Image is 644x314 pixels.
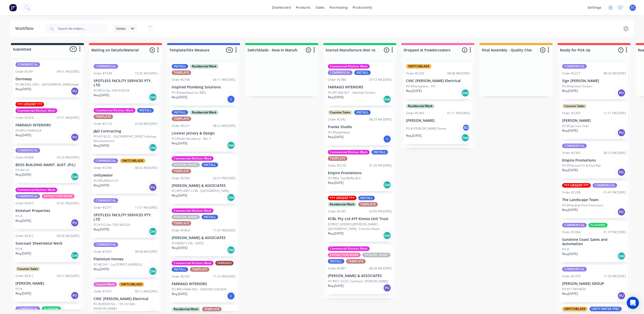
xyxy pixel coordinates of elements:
div: PU [617,89,625,97]
p: Empire Promotions [562,158,626,163]
div: TEMPLATE [172,116,191,121]
div: productivity [350,4,375,11]
p: CINC [PERSON_NAME] Electrical [94,297,157,301]
div: Order #2290 [94,166,112,170]
div: Commercial Kitchen WorkEXTRACTION WORK[PERSON_NAME]INSTALLTEMPLATEOrder #208708:28 AM [DATE][PERS... [326,244,394,294]
div: 08:15 AM [DATE] [603,151,626,155]
div: COMMERICAL [562,267,587,271]
p: Dormway [15,77,79,81]
div: 08:58 AM [DATE] [135,249,157,254]
div: Del [383,231,391,240]
p: BOSS BUILDING MAINT. AUST. (P/L) [15,163,79,167]
p: Req. [DATE] [172,292,187,296]
div: Residential Work [190,110,219,115]
div: TEMPLATE [94,114,113,119]
p: Req. [DATE] [328,135,344,139]
p: [PERSON_NAME] & ASSOCIATES [172,236,236,240]
p: [PERSON_NAME] [562,119,626,123]
div: Order #2357 [94,249,112,254]
p: Req. [DATE] [562,208,578,212]
div: Commercial Kitchen Work[PERSON_NAME]INSTALLTEMPLATEOrder #235602:51 PM [DATE][PERSON_NAME] & ASSO... [170,154,238,204]
div: Commercial Kitchen WorkINSTALLTEMPLATEOrder #211607:44 AM [DATE]J&D ContractingPO #316222 - [GEOG... [92,106,159,154]
div: INSTALL [328,259,344,264]
div: *** URGENT ***COMMERICALOrder #229801:41 PM [DATE]The Landscape TeamPO #Handrail Post ExtensionsR... [560,181,628,218]
div: 01:11 PM [DATE] [447,111,470,115]
div: COMMERICALFLASHINGOrder #236401:37 PM [DATE]Sunshine Coast Gates and AutomationPO #Req.[DATE]Del [560,221,628,262]
p: PO #PO-00011238 - [GEOGRAPHIC_DATA] [172,189,229,193]
div: Order #2347 [172,274,190,279]
p: PO # [15,214,22,219]
div: Del [149,267,157,275]
div: PU [617,168,625,176]
div: COMMERICALOrder #147810:35 AM [DATE]SPOTLESS FACILITY SERVICES PTY. LTDPO #P.O. No: 3301470729Req... [92,62,159,104]
div: Del [149,93,157,101]
p: PO # [15,287,22,291]
div: COMMERICAL [15,306,40,311]
div: Residential Work [328,202,356,207]
div: Order #2393 [562,111,580,115]
div: Commercial Kitchen WorkCOMMERICALEXTRACTION WORKOrder #241501:41 PM [DATE]Kickstart PropertiesPO ... [13,186,81,229]
p: PO #ORDER NO - 170-101460 [PERSON_NAME] [94,302,157,311]
div: Order #2342 [328,117,346,122]
p: Req. [DATE] [94,93,109,97]
div: Council Work [94,282,117,287]
div: COMMERICALOrder #235911:59 AM [DATE][PERSON_NAME] GROUPPO #1139/54634Req.[DATE]PU [560,265,628,302]
a: dashboard [270,4,293,11]
p: Req. [DATE] [15,291,31,296]
p: PO #Handrail Post Extensions [562,203,603,208]
div: Order #2383 [562,151,580,155]
div: 01:41 PM [DATE] [603,190,626,195]
p: FARRAGO INTERIORS [328,85,392,89]
div: Order #2356 [172,176,190,181]
div: Commercial Kitchen Work [15,108,57,113]
div: Commercial Kitchen Work [328,246,370,251]
div: Del [71,251,79,260]
p: Req. [DATE] [172,246,187,250]
p: PO #PO-FI494-024 [15,128,41,133]
div: 09:12 AM [DATE] [135,289,157,294]
p: PO #63342-2002 - [GEOGRAPHIC_DATA] Hook [15,82,79,87]
div: Commercial Kitchen WorkFARRAGOINSTALLTEMPLATEOrder #234711:57 AM [DATE]FARRAGO INTERIORSPO #PO-FI... [170,259,238,302]
div: INSTALL [202,163,218,167]
div: PU [71,87,79,95]
p: Req. [DATE] [172,95,187,100]
div: INSTALL [172,64,188,69]
div: sales [313,4,327,11]
p: [PERSON_NAME] [406,119,470,123]
p: PO #J1241 - Lot [STREET_ADDRESS] [94,262,142,267]
div: Order #2087 [328,266,346,271]
div: Counter SalesOrder #239312:11 PM [DATE][PERSON_NAME]PO #Cast Iron ChairReq.[DATE]PU [560,102,628,139]
div: Order #2298 [562,190,580,195]
div: 11:57 AM [DATE] [135,205,157,210]
div: 03:25 PM [DATE] [57,155,79,160]
p: PO #F1494-021 - Hatched Chicken [328,90,375,95]
div: Del [227,141,235,149]
p: FARRAGO INTERIORS [172,282,236,286]
div: EXTRACTION WORK [42,194,75,199]
div: Del [227,193,235,202]
div: products [293,4,313,11]
div: 09:27 AM [DATE] [57,274,79,278]
p: Req. [DATE] [328,95,344,100]
div: Del [227,246,235,254]
div: PU [617,208,625,216]
div: PU [71,133,79,141]
div: COMMERICAL [94,198,118,203]
div: Order #2271 [94,205,112,210]
div: Order #2221 [172,124,190,128]
div: TEMPLATE [202,307,222,311]
div: 08:32 AM [DATE] [135,166,157,170]
div: PU [71,291,79,300]
p: [PERSON_NAME] GROUP [562,282,626,286]
div: TEMPLATE [172,169,191,173]
div: I [227,95,235,103]
div: COMMERICALOrder #222708:29 AM [DATE]Sign [PERSON_NAME]PO #Hatched ChickenReq.[DATE]PU [560,62,628,99]
div: COMMERICAL [94,242,118,247]
div: UNITY WATER SPEC [589,307,622,311]
div: Del [71,173,79,181]
div: Order #2412 [15,234,34,238]
div: Del [149,144,157,152]
p: Req. [DATE] [328,181,344,185]
p: PO #316222 - [GEOGRAPHIC_DATA] Tuckshop Refurbishment [94,134,157,143]
div: 06:11 AM [DATE] [213,77,236,82]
